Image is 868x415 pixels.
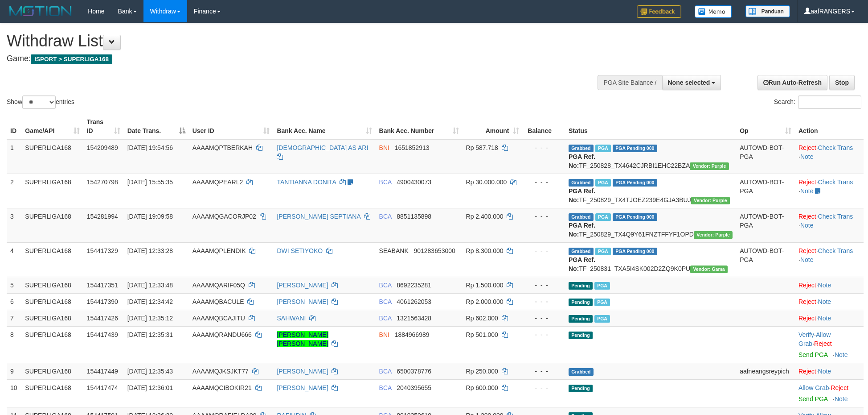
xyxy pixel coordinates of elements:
[795,363,864,379] td: ·
[565,114,736,139] th: Status
[466,331,498,338] span: Rp 501.000
[526,212,561,221] div: - - -
[395,144,430,151] span: Copy 1651852913 to clipboard
[277,144,368,151] a: [DEMOGRAPHIC_DATA] AS ARI
[21,363,83,379] td: SUPERLIGA168
[798,247,816,254] a: Reject
[569,213,594,221] span: Grabbed
[397,315,431,322] span: Copy 1321563428 to clipboard
[569,153,595,169] b: PGA Ref. No:
[189,114,274,139] th: User ID: activate to sort column ascending
[466,213,504,220] span: Rp 2.400.000
[695,5,732,18] img: Button%20Memo.svg
[273,114,375,139] th: Bank Acc. Name: activate to sort column ascending
[569,332,593,339] span: Pending
[814,340,832,347] a: Reject
[736,139,795,174] td: AUTOWD-BOT-PGA
[277,331,328,347] a: [PERSON_NAME] [PERSON_NAME]
[565,208,736,242] td: TF_250829_TX4Q9Y61FNZTFFYF1OPD
[379,331,389,338] span: BNI
[466,247,504,254] span: Rp 8.300.000
[569,145,594,152] span: Grabbed
[277,247,323,254] a: DWI SETIYOKO
[192,331,252,338] span: AAAAMQRANDU666
[795,242,864,277] td: · ·
[526,246,561,255] div: - - -
[7,4,74,18] img: MOTION_logo.png
[798,331,831,347] a: Allow Grab
[7,379,21,407] td: 10
[7,363,21,379] td: 9
[414,247,455,254] span: Copy 901283653000 to clipboard
[127,368,173,375] span: [DATE] 12:35:43
[694,231,733,239] span: Vendor URL: https://trx4.1velocity.biz
[829,75,855,90] a: Stop
[192,315,245,322] span: AAAAMQBCAJITU
[397,282,431,289] span: Copy 8692235281 to clipboard
[569,248,594,255] span: Grabbed
[466,368,498,375] span: Rp 250.000
[21,379,83,407] td: SUPERLIGA168
[87,282,118,289] span: 154417351
[831,384,848,391] a: Reject
[127,213,173,220] span: [DATE] 19:09:58
[798,298,816,305] a: Reject
[835,351,848,358] a: Note
[277,213,360,220] a: [PERSON_NAME] SEPTIANA
[565,242,736,277] td: TF_250831_TXA5I4SK002D2ZQ9K0PU
[192,247,246,254] span: AAAAMQPLENDIK
[83,114,124,139] th: Trans ID: activate to sort column ascending
[21,293,83,310] td: SUPERLIGA168
[87,368,118,375] span: 154417449
[798,213,816,220] a: Reject
[795,139,864,174] td: · ·
[277,178,336,186] a: TANTIANNA DONITA
[379,247,409,254] span: SEABANK
[690,266,728,273] span: Vendor URL: https://trx31.1velocity.biz
[7,277,21,293] td: 5
[192,178,243,186] span: AAAAMQPEARL2
[637,5,681,18] img: Feedback.jpg
[569,299,593,306] span: Pending
[526,143,561,152] div: - - -
[800,187,814,195] a: Note
[736,114,795,139] th: Op: activate to sort column ascending
[192,213,256,220] span: AAAAMQGACORJP02
[798,395,827,403] a: Send PGA
[21,310,83,326] td: SUPERLIGA168
[277,315,306,322] a: SAHWANI
[569,179,594,187] span: Grabbed
[7,95,74,109] label: Show entries
[277,298,328,305] a: [PERSON_NAME]
[757,75,827,90] a: Run Auto-Refresh
[395,331,430,338] span: Copy 1884966989 to clipboard
[595,248,611,255] span: Marked by aafsengchandara
[818,315,831,322] a: Note
[818,282,831,289] a: Note
[795,174,864,208] td: · ·
[192,384,252,391] span: AAAAMQCIBOKIR21
[21,242,83,277] td: SUPERLIGA168
[7,242,21,277] td: 4
[192,144,253,151] span: AAAAMQPTBERKAH
[594,282,610,290] span: Marked by aafsoycanthlai
[127,384,173,391] span: [DATE] 12:36:01
[379,144,389,151] span: BNI
[613,213,657,221] span: PGA Pending
[277,368,328,375] a: [PERSON_NAME]
[21,114,83,139] th: Game/API: activate to sort column ascending
[379,315,392,322] span: BCA
[127,247,173,254] span: [DATE] 12:33:28
[87,331,118,338] span: 154417439
[7,139,21,174] td: 1
[397,368,431,375] span: Copy 6500378776 to clipboard
[595,213,611,221] span: Marked by aafnonsreyleab
[466,144,498,151] span: Rp 587.718
[798,368,816,375] a: Reject
[594,299,610,306] span: Marked by aafsoycanthlai
[277,384,328,391] a: [PERSON_NAME]
[798,351,827,358] a: Send PGA
[127,315,173,322] span: [DATE] 12:35:12
[127,282,173,289] span: [DATE] 12:33:48
[379,368,392,375] span: BCA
